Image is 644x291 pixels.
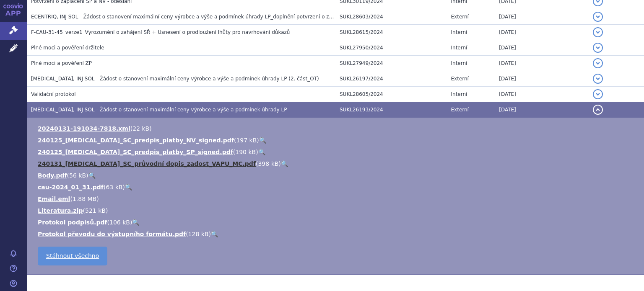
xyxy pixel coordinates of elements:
[31,45,104,51] span: Plné moci a pověření držitele
[593,58,603,68] button: detail
[38,196,70,202] a: Email.eml
[88,172,96,179] a: 🔍
[335,56,447,71] td: SUKL27949/2024
[593,89,603,99] button: detail
[38,137,234,144] a: 240125_[MEDICAL_DATA]_SC_predpis_platby_NV_signed.pdf
[188,231,209,237] span: 128 kB
[38,184,104,191] a: cau-2024_01_31.pdf
[38,183,636,191] li: ( )
[69,172,86,179] span: 56 kB
[38,149,233,155] a: 240125_[MEDICAL_DATA]_SC_predpis_platby_SP_signed.pdf
[38,171,636,180] li: ( )
[31,76,319,82] span: TECENTRIQ, INJ SOL - Žádost o stanovení maximální ceny výrobce a výše a podmínek úhrady LP (2. čá...
[495,71,589,87] td: [DATE]
[335,40,447,56] td: SUKL27950/2024
[132,219,139,226] a: 🔍
[31,91,76,97] span: Validační protokol
[593,12,603,22] button: detail
[211,231,218,237] a: 🔍
[451,60,467,66] span: Interní
[495,56,589,71] td: [DATE]
[335,87,447,102] td: SUKL28605/2024
[38,219,107,226] a: Protokol podpisů.pdf
[593,105,603,115] button: detail
[235,149,256,155] span: 190 kB
[451,91,467,97] span: Interní
[38,231,186,237] a: Protokol převodu do výstupního formátu.pdf
[258,160,278,167] span: 398 kB
[38,148,636,156] li: ( )
[236,137,257,144] span: 197 kB
[495,9,589,25] td: [DATE]
[281,160,288,167] a: 🔍
[38,136,636,144] li: ( )
[495,40,589,56] td: [DATE]
[38,125,130,132] a: 20240131-191034-7818.xml
[31,29,290,35] span: F-CAU-31-45_verze1_Vyrozumění o zahájení SŘ + Usnesení o prodloužení lhůty pro navrhování důkazů
[38,207,83,214] a: Literatura.zip
[335,25,447,40] td: SUKL28615/2024
[31,107,287,113] span: TECENTRIQ, INJ SOL - Žádost o stanovení maximální ceny výrobce a výše a podmínek úhrady LP
[31,14,350,20] span: ECENTRIQ, INJ SOL - Žádost o stanovení maximální ceny výrobce a výše a podmínek úhrady LP_doplněn...
[451,14,469,20] span: Externí
[38,206,636,215] li: ( )
[593,74,603,84] button: detail
[335,71,447,87] td: SUKL26197/2024
[31,60,92,66] span: Plné moci a pověření ZP
[495,87,589,102] td: [DATE]
[132,125,149,132] span: 22 kB
[38,230,636,238] li: ( )
[451,76,469,82] span: Externí
[38,124,636,133] li: ( )
[38,195,636,203] li: ( )
[38,218,636,227] li: ( )
[451,29,467,35] span: Interní
[38,160,636,168] li: ( )
[38,160,256,167] a: 240131_[MEDICAL_DATA]_SC_průvodní dopis_zadost_VAPU_MC.pdf
[593,43,603,53] button: detail
[73,196,96,202] span: 1.88 MB
[451,45,467,51] span: Interní
[38,172,67,179] a: Body.pdf
[38,247,107,265] a: Stáhnout všechno
[451,107,469,113] span: Externí
[495,102,589,118] td: [DATE]
[125,184,132,191] a: 🔍
[258,149,265,155] a: 🔍
[495,25,589,40] td: [DATE]
[259,137,266,144] a: 🔍
[335,102,447,118] td: SUKL26193/2024
[593,27,603,37] button: detail
[109,219,130,226] span: 106 kB
[335,9,447,25] td: SUKL28603/2024
[106,184,122,191] span: 63 kB
[85,207,106,214] span: 521 kB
